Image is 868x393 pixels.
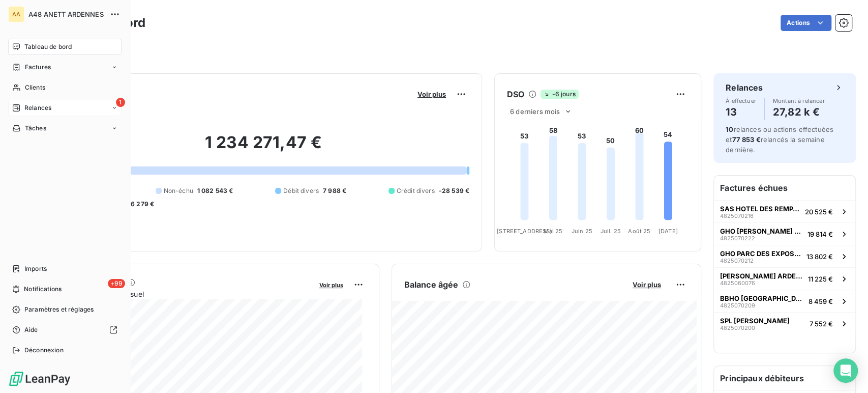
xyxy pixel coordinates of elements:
h6: Factures échues [714,176,855,200]
tspan: Mai 25 [544,227,562,234]
button: GHO PARC DES EXPOSITIONS482507021213 802 € [714,245,855,267]
span: Tableau de bord [24,42,72,51]
tspan: [STREET_ADDRESS] [497,227,552,234]
span: 10 [726,125,733,133]
span: 13 802 € [806,252,833,261]
button: GHO [PERSON_NAME] HAUCONCOURT482507022219 814 € [714,222,855,245]
span: -28 539 € [439,186,469,195]
span: 4825070222 [720,235,755,241]
span: 77 853 € [732,135,760,144]
span: 4825070212 [720,258,754,264]
span: Notifications [24,285,62,294]
span: 1 082 543 € [197,186,233,195]
span: 4825070200 [720,325,755,331]
span: Paramètres et réglages [24,305,94,314]
span: Déconnexion [24,346,64,355]
span: -6 jours [541,90,578,99]
a: Aide [8,322,122,338]
span: 7 988 € [323,186,346,195]
span: Débit divers [283,186,319,195]
span: Voir plus [319,282,343,289]
button: [PERSON_NAME] ARDENNAISE482506007611 225 € [714,267,855,290]
button: BBHO [GEOGRAPHIC_DATA]48250702098 459 € [714,290,855,312]
span: 20 525 € [805,208,833,216]
span: À effectuer [726,98,756,104]
span: -6 279 € [128,200,154,209]
span: [PERSON_NAME] ARDENNAISE [720,272,804,280]
span: Factures [25,63,51,72]
span: Aide [24,325,38,334]
span: Voir plus [633,280,661,289]
span: GHO PARC DES EXPOSITIONS [720,249,802,258]
h6: DSO [507,88,524,100]
span: BBHO [GEOGRAPHIC_DATA] [720,294,804,302]
span: 19 814 € [807,230,833,238]
tspan: [DATE] [659,227,678,234]
h6: Relances [726,81,763,94]
button: SAS HOTEL DES REMPARTS482507021620 525 € [714,200,855,222]
div: AA [8,6,24,22]
span: GHO [PERSON_NAME] HAUCONCOURT [720,227,803,235]
h2: 1 234 271,47 € [57,132,469,163]
span: Imports [24,264,47,273]
button: Actions [781,15,831,31]
span: 11 225 € [808,275,833,283]
tspan: Août 25 [628,227,650,234]
button: Voir plus [630,280,664,289]
tspan: Juil. 25 [601,227,621,234]
span: 7 552 € [810,320,833,328]
h6: Balance âgée [404,278,459,291]
span: Chiffre d'affaires mensuel [57,289,312,299]
span: 4825060076 [720,280,755,286]
span: SPL [PERSON_NAME] [720,317,790,325]
button: Voir plus [414,90,449,99]
span: Relances [24,103,51,113]
span: 6 derniers mois [510,107,560,116]
span: 1 [116,98,125,107]
span: A48 ANETT ARDENNES [28,10,104,18]
span: Montant à relancer [773,98,825,104]
button: Voir plus [316,280,346,289]
span: relances ou actions effectuées et relancés la semaine dernière. [726,125,833,154]
h6: Principaux débiteurs [714,366,855,390]
span: SAS HOTEL DES REMPARTS [720,205,801,213]
div: Open Intercom Messenger [833,358,858,383]
h4: 13 [726,104,756,120]
span: 4825070209 [720,302,755,308]
span: Clients [25,83,45,92]
span: Non-échu [164,186,193,195]
tspan: Juin 25 [572,227,592,234]
span: Voir plus [417,90,446,98]
span: 8 459 € [809,297,833,305]
span: Crédit divers [397,186,435,195]
span: +99 [108,279,125,288]
button: SPL [PERSON_NAME]48250702007 552 € [714,312,855,334]
img: Logo LeanPay [8,371,71,387]
span: 4825070216 [720,213,754,219]
h4: 27,82 k € [773,104,825,120]
span: Tâches [25,124,46,133]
